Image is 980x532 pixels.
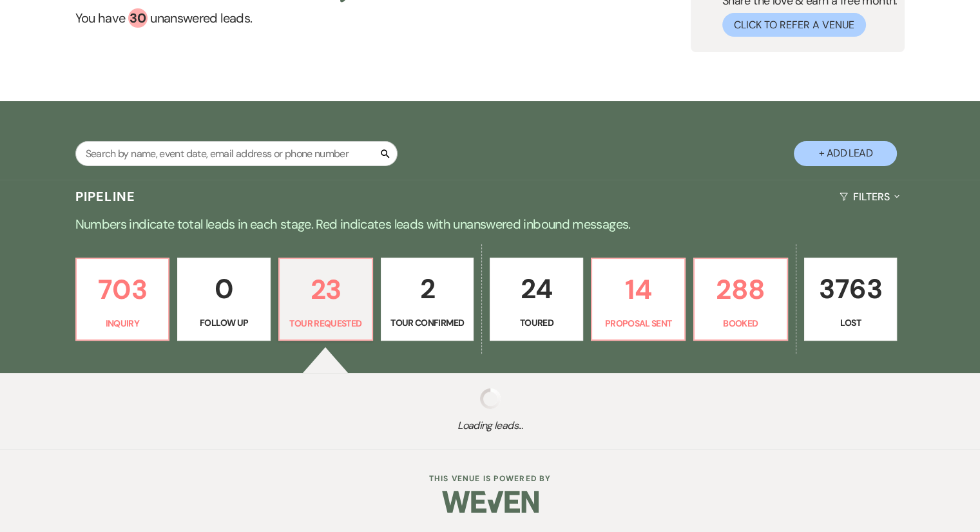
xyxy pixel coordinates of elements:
[26,214,954,234] p: Numbers indicate total leads in each stage. Red indicates leads with unanswered inbound messages.
[75,8,367,28] a: You have 30 unanswered leads.
[84,268,161,311] p: 703
[834,180,905,214] button: Filters
[287,316,364,330] p: Tour Requested
[480,388,501,409] img: loading spinner
[722,13,866,37] button: Click to Refer a Venue
[75,258,170,341] a: 703Inquiry
[75,141,398,166] input: Search by name, event date, email address or phone number
[442,479,539,524] img: Weven Logo
[287,268,364,311] p: 23
[490,258,583,341] a: 24Toured
[177,258,271,341] a: 0Follow Up
[186,267,262,310] p: 0
[381,258,474,341] a: 2Tour Confirmed
[812,316,889,330] p: Lost
[128,8,148,28] div: 30
[498,316,575,330] p: Toured
[591,258,686,341] a: 14Proposal Sent
[186,316,262,330] p: Follow Up
[75,187,136,205] h3: Pipeline
[702,316,779,330] p: Booked
[812,267,889,310] p: 3763
[702,268,779,311] p: 288
[498,267,575,310] p: 24
[600,316,677,330] p: Proposal Sent
[693,258,788,341] a: 288Booked
[600,268,677,311] p: 14
[804,258,898,341] a: 3763Lost
[84,316,161,330] p: Inquiry
[389,267,466,310] p: 2
[49,418,931,433] span: Loading leads...
[794,141,897,166] button: + Add Lead
[278,258,373,341] a: 23Tour Requested
[389,316,466,330] p: Tour Confirmed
